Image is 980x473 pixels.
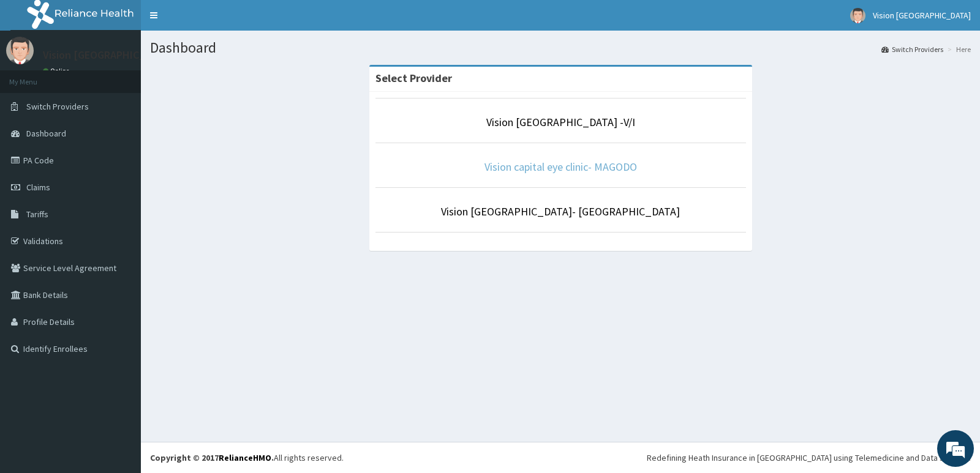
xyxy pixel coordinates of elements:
[64,69,206,84] div: Chat with us now
[26,101,89,112] span: Switch Providers
[43,67,72,75] a: Online
[150,40,971,56] h1: Dashboard
[26,128,66,139] span: Dashboard
[26,182,50,193] span: Claims
[26,209,48,220] span: Tariffs
[647,452,971,464] div: Redefining Heath Insurance in [GEOGRAPHIC_DATA] using Telemedicine and Data Science!
[375,71,452,85] strong: Select Provider
[6,334,233,377] textarea: Type your message and hit 'Enter'
[850,8,865,23] img: User Image
[23,61,50,92] img: d_794563401_company_1708531726252_794563401
[881,44,943,54] a: Switch Providers
[873,10,971,21] span: Vision [GEOGRAPHIC_DATA]
[219,452,271,463] a: RelianceHMO
[6,37,34,64] img: User Image
[441,204,680,218] a: Vision [GEOGRAPHIC_DATA]- [GEOGRAPHIC_DATA]
[71,154,169,278] span: We're online!
[201,6,230,35] div: Minimize live chat window
[150,452,274,463] strong: Copyright © 2017 .
[141,442,980,473] footer: All rights reserved.
[484,160,637,174] a: Vision capital eye clinic- MAGODO
[944,44,971,54] li: Here
[486,115,635,129] a: Vision [GEOGRAPHIC_DATA] -V/I
[43,50,175,61] p: Vision [GEOGRAPHIC_DATA]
